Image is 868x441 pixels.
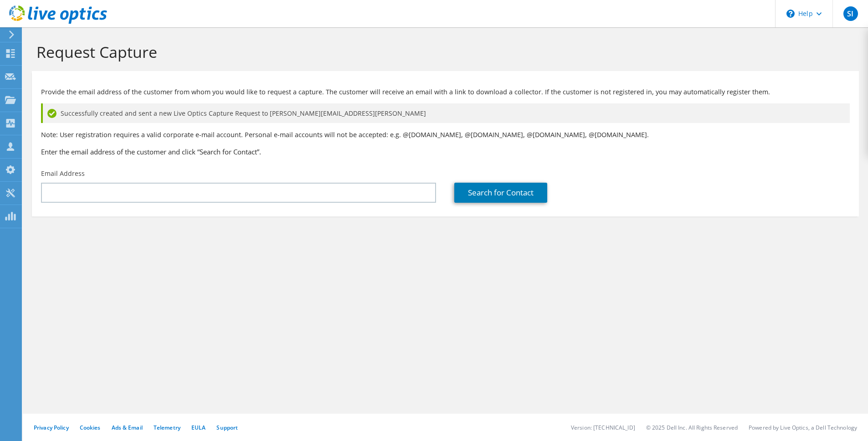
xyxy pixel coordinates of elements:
[36,42,850,62] h1: Request Capture
[154,424,180,431] a: Telemetry
[112,424,143,431] a: Ads & Email
[216,424,238,431] a: Support
[80,424,101,431] a: Cookies
[41,147,850,157] h3: Enter the email address of the customer and click “Search for Contact”.
[646,424,738,431] li: © 2025 Dell Inc. All Rights Reserved
[191,424,205,431] a: EULA
[41,130,850,140] p: Note: User registration requires a valid corporate e-mail account. Personal e-mail accounts will ...
[749,424,857,431] li: Powered by Live Optics, a Dell Technology
[843,6,858,21] span: SI
[786,10,795,18] svg: \n
[34,424,69,431] a: Privacy Policy
[61,108,426,118] span: Successfully created and sent a new Live Optics Capture Request to [PERSON_NAME][EMAIL_ADDRESS][P...
[41,169,85,178] label: Email Address
[454,183,547,203] a: Search for Contact
[571,424,635,431] li: Version: [TECHNICAL_ID]
[41,87,850,97] p: Provide the email address of the customer from whom you would like to request a capture. The cust...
